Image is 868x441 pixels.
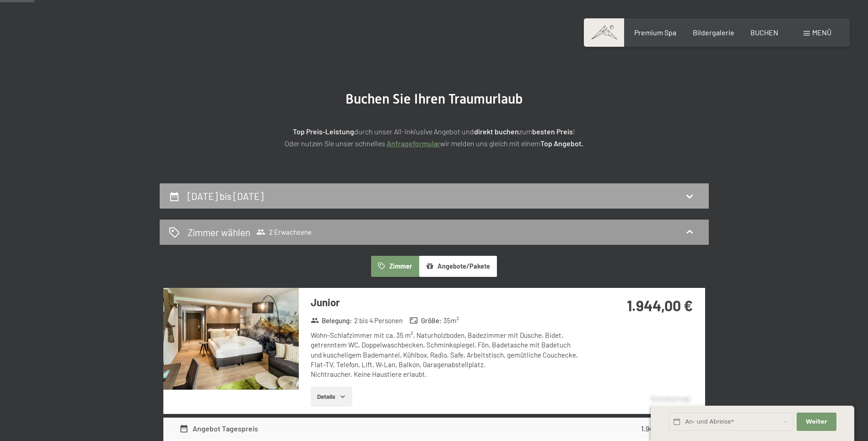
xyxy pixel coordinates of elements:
span: 35 m² [443,316,459,325]
div: Wohn-Schlafzimmer mit ca. 35 m², Naturholzboden, Badezimmer mit Dusche, Bidet, getrenntem WC, Dop... [311,331,583,379]
span: Weiter [806,418,827,426]
strong: 1.944,00 € [641,424,674,433]
h2: Zimmer wählen [188,226,250,239]
button: Zimmer [371,256,419,277]
img: mss_renderimg.php [163,288,299,390]
button: Details [311,386,352,407]
strong: Belegung : [311,316,352,325]
strong: besten Preis [532,127,573,136]
span: Buchen Sie Ihren Traumurlaub [345,91,523,107]
span: 2 bis 4 Personen [354,316,403,325]
button: Weiter [797,413,836,431]
button: Angebote/Pakete [419,256,497,277]
div: Angebot Tagespreis1.944,00 € [163,418,705,440]
h2: [DATE] bis [DATE] [188,190,264,202]
strong: Größe : [410,316,442,325]
div: Angebot Tagespreis [179,423,258,434]
a: Premium Spa [634,28,676,37]
strong: Top Preis-Leistung [293,127,354,136]
a: BUCHEN [750,28,778,37]
span: 2 Erwachsene [256,227,312,237]
span: Schnellanfrage [651,395,690,402]
strong: Top Angebot. [540,139,583,148]
span: Menü [812,28,831,37]
h3: Junior [311,295,583,309]
p: durch unser All-inklusive Angebot und zum ! Oder nutzen Sie unser schnelles wir melden uns gleich... [205,126,663,149]
a: Anfrageformular [387,139,440,148]
strong: direkt buchen [474,127,519,136]
strong: 1.944,00 € [627,297,693,314]
a: Bildergalerie [693,28,734,37]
